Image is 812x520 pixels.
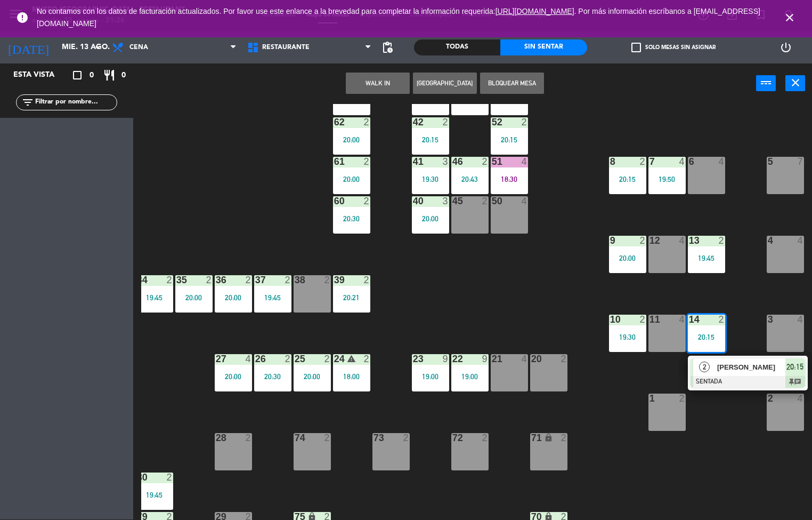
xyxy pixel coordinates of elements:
[166,275,173,285] div: 2
[631,43,716,52] label: Solo mesas sin asignar
[491,136,528,143] div: 20:15
[561,433,567,443] div: 2
[500,39,587,55] div: Sin sentar
[363,196,370,206] div: 2
[521,196,527,206] div: 4
[639,315,646,324] div: 2
[16,11,29,24] i: error
[482,354,488,364] div: 9
[324,275,330,285] div: 2
[679,157,685,166] div: 4
[496,7,574,15] a: [URL][DOMAIN_NAME]
[413,73,477,94] button: [GEOGRAPHIC_DATA]
[245,354,251,364] div: 4
[215,373,252,380] div: 20:00
[413,117,413,127] div: 42
[779,41,792,54] i: power_settings_new
[649,236,650,245] div: 12
[689,236,689,245] div: 13
[413,354,413,364] div: 23
[21,96,34,109] i: filter_list
[363,157,370,166] div: 2
[631,43,641,52] span: check_box_outline_blank
[521,117,527,127] div: 2
[561,354,567,364] div: 2
[34,97,117,108] input: Filtrar por nombre...
[609,254,646,262] div: 20:00
[255,275,256,285] div: 37
[442,354,449,364] div: 9
[333,373,370,380] div: 18:00
[71,69,84,82] i: crop_square
[333,294,370,301] div: 20:21
[785,75,805,91] button: close
[689,157,689,166] div: 6
[295,433,295,443] div: 74
[412,373,449,380] div: 19:00
[373,433,374,443] div: 73
[412,215,449,222] div: 20:00
[544,433,553,442] i: lock
[480,73,544,94] button: Bloquear Mesa
[334,196,335,206] div: 60
[699,362,710,372] span: 2
[718,236,725,245] div: 2
[245,433,251,443] div: 2
[689,315,689,324] div: 14
[413,157,413,166] div: 41
[639,236,646,245] div: 2
[797,394,803,403] div: 4
[492,196,492,206] div: 50
[285,354,291,364] div: 2
[334,275,335,285] div: 39
[176,275,177,285] div: 35
[262,44,310,51] span: Restaurante
[333,97,370,104] div: 20:30
[797,236,803,245] div: 4
[442,117,449,127] div: 2
[609,175,646,183] div: 20:15
[90,69,94,82] span: 0
[492,354,492,364] div: 21
[679,394,685,403] div: 2
[175,294,213,301] div: 20:00
[346,73,410,94] button: WALK IN
[768,157,768,166] div: 5
[363,117,370,127] div: 2
[333,215,370,222] div: 20:30
[254,373,291,380] div: 20:30
[491,97,528,104] div: 19:45
[442,157,449,166] div: 3
[121,69,126,82] span: 0
[37,7,760,28] a: . Por más información escríbanos a [EMAIL_ADDRESS][DOMAIN_NAME]
[452,157,453,166] div: 46
[216,275,216,285] div: 36
[482,433,488,443] div: 2
[610,157,611,166] div: 8
[718,157,725,166] div: 4
[786,361,803,373] span: 20:15
[482,157,488,166] div: 2
[688,254,725,262] div: 19:45
[216,354,216,364] div: 27
[482,196,488,206] div: 2
[451,175,489,183] div: 20:43
[129,44,148,51] span: Cena
[5,69,77,82] div: Esta vista
[363,354,370,364] div: 2
[491,175,528,183] div: 18:30
[245,275,251,285] div: 2
[103,69,116,82] i: restaurant
[254,294,291,301] div: 19:45
[768,315,768,324] div: 3
[414,39,500,55] div: Todas
[295,354,295,364] div: 25
[381,41,394,54] span: pending_actions
[451,373,489,380] div: 19:00
[363,275,370,285] div: 2
[452,433,453,443] div: 72
[412,136,449,143] div: 20:15
[136,491,173,499] div: 19:45
[783,11,796,24] i: close
[639,157,646,166] div: 2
